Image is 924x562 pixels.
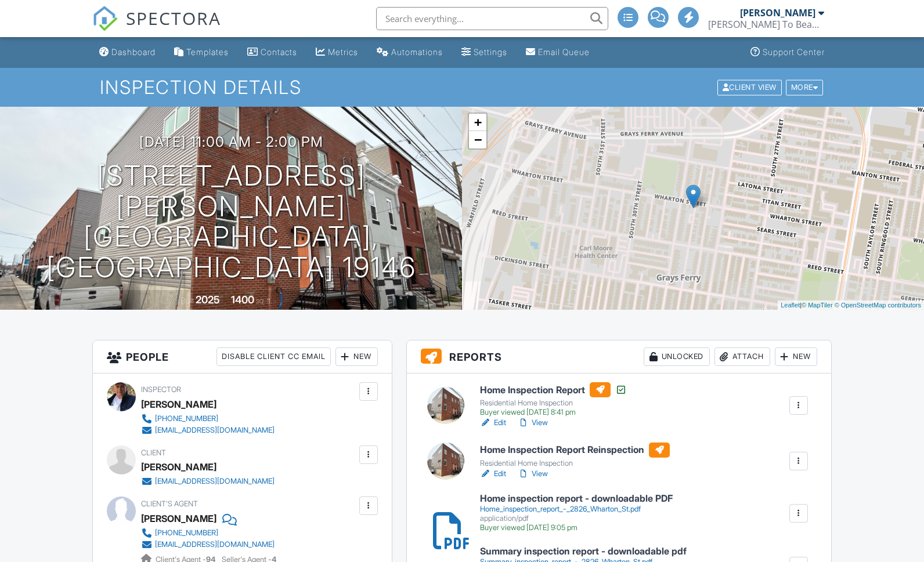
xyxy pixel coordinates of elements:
h1: [STREET_ADDRESS][PERSON_NAME] [GEOGRAPHIC_DATA], [GEOGRAPHIC_DATA] 19146 [19,161,443,283]
div: More [786,79,824,95]
div: New [775,347,817,366]
a: © OpenStreetMap contributors [835,302,921,309]
a: Support Center [746,42,829,63]
div: Residential Home Inspection [480,459,670,468]
div: Support Center [763,47,825,57]
div: Residential Home Inspection [480,398,627,408]
a: Edit [480,468,506,480]
div: [PERSON_NAME] [740,7,815,19]
a: View [518,468,548,480]
div: | [778,300,924,310]
a: Home Inspection Report Residential Home Inspection Buyer viewed [DATE] 8:41 pm [480,382,627,417]
div: Email Queue [538,47,590,57]
div: Contacts [261,47,297,57]
div: Buyer viewed [DATE] 8:41 pm [480,408,627,417]
a: Edit [480,417,506,429]
span: SPECTORA [126,6,221,30]
h3: People [93,340,392,374]
h3: [DATE] 11:00 am - 2:00 pm [139,134,323,150]
div: Disable Client CC Email [216,347,331,366]
div: application/pdf [480,514,673,523]
a: Email Queue [521,42,594,63]
span: Client [141,448,166,457]
a: [EMAIL_ADDRESS][DOMAIN_NAME] [141,539,275,550]
h6: Home Inspection Report Reinspection [480,443,670,458]
div: Settings [474,47,507,57]
div: [EMAIL_ADDRESS][DOMAIN_NAME] [155,540,275,549]
h6: Summary inspection report - downloadable pdf [480,546,687,557]
span: Client's Agent [141,499,198,508]
a: SPECTORA [92,16,221,40]
div: 1400 [231,293,254,306]
a: Contacts [243,42,302,63]
div: [EMAIL_ADDRESS][DOMAIN_NAME] [155,426,275,435]
div: Buyer viewed [DATE] 9:05 pm [480,523,673,532]
div: New [335,347,378,366]
div: Unlocked [644,347,710,366]
a: [EMAIL_ADDRESS][DOMAIN_NAME] [141,425,275,436]
a: Client View [716,82,785,91]
img: The Best Home Inspection Software - Spectora [92,6,118,31]
a: Dashboard [95,42,160,63]
a: [PHONE_NUMBER] [141,527,275,539]
input: Search everything... [376,7,608,30]
a: [PERSON_NAME] [141,510,216,527]
a: Automations (Advanced) [372,42,447,63]
h1: Inspection Details [100,77,824,97]
a: Home inspection report - downloadable PDF Home_inspection_report_-_2826_Wharton_St.pdf applicatio... [480,494,673,532]
div: Attach [714,347,770,366]
div: Client View [717,79,782,95]
span: Inspector [141,385,181,394]
div: Metrics [328,47,358,57]
h3: Reports [407,340,831,374]
a: Templates [169,42,233,63]
div: [EMAIL_ADDRESS][DOMAIN_NAME] [155,477,275,486]
div: Dashboard [111,47,156,57]
div: Automations [391,47,443,57]
a: View [518,417,548,429]
div: Home_inspection_report_-_2826_Wharton_St.pdf [480,505,673,514]
div: [PHONE_NUMBER] [155,528,218,538]
h6: Home inspection report - downloadable PDF [480,494,673,504]
div: 2025 [196,293,220,306]
a: [PHONE_NUMBER] [141,413,275,425]
a: Zoom out [469,131,486,148]
a: © MapTiler [802,302,833,309]
div: [PERSON_NAME] [141,396,216,413]
a: [EMAIL_ADDRESS][DOMAIN_NAME] [141,476,275,487]
h6: Home Inspection Report [480,382,627,397]
a: Settings [457,42,512,63]
span: Built [181,296,194,305]
a: Zoom in [469,114,486,131]
a: Leaflet [781,302,800,309]
div: [PHONE_NUMBER] [155,414,218,423]
span: sq. ft. [256,296,272,305]
div: [PERSON_NAME] [141,458,216,476]
div: Templates [186,47,229,57]
a: Metrics [311,42,363,63]
div: Batten To Beam Inspections, LLC [708,19,824,30]
a: Home Inspection Report Reinspection Residential Home Inspection [480,443,670,468]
